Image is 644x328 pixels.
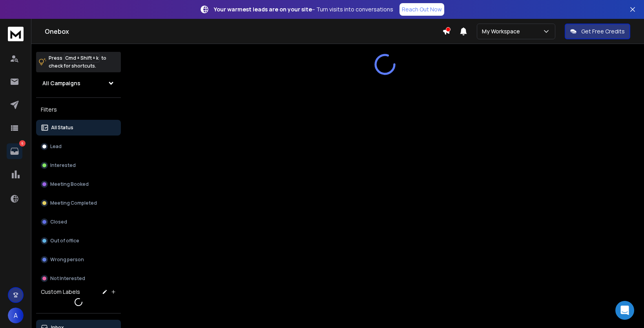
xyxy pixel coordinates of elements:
[402,5,442,13] p: Reach Out Now
[36,233,121,249] button: Out of office
[51,125,73,131] p: All Status
[36,104,121,115] h3: Filters
[482,27,523,35] p: My Workspace
[50,162,76,169] p: Interested
[36,195,121,211] button: Meeting Completed
[8,308,24,323] button: A
[36,214,121,230] button: Closed
[42,79,80,87] h1: All Campaigns
[36,120,121,136] button: All Status
[36,252,121,268] button: Wrong person
[581,27,625,35] p: Get Free Credits
[41,288,80,296] h3: Custom Labels
[64,53,100,62] span: Cmd + Shift + k
[8,27,24,41] img: logo
[7,143,22,159] a: 6
[50,238,79,244] p: Out of office
[214,5,393,13] p: – Turn visits into conversations
[19,140,26,147] p: 6
[36,271,121,286] button: Not Interested
[36,176,121,192] button: Meeting Booked
[50,181,89,187] p: Meeting Booked
[565,24,630,39] button: Get Free Credits
[36,75,121,91] button: All Campaigns
[50,219,67,225] p: Closed
[50,257,84,263] p: Wrong person
[50,200,97,206] p: Meeting Completed
[36,139,121,154] button: Lead
[400,3,444,16] a: Reach Out Now
[214,5,312,13] strong: Your warmest leads are on your site
[50,143,62,150] p: Lead
[50,275,85,282] p: Not Interested
[615,301,634,320] div: Open Intercom Messenger
[36,158,121,173] button: Interested
[45,27,442,36] h1: Onebox
[49,54,106,70] p: Press to check for shortcuts.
